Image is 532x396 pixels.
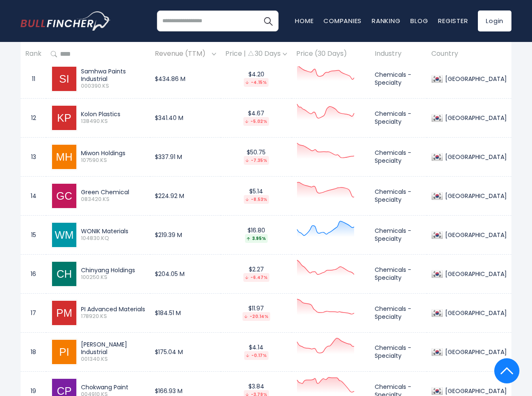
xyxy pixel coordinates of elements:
a: Blog [410,16,428,25]
div: [GEOGRAPHIC_DATA] [443,270,507,278]
span: 107590.KS [81,157,146,164]
div: $50.75 [225,148,287,165]
a: Companies [323,16,362,25]
div: -0.17% [244,351,269,360]
div: PI Advanced Materials [81,305,146,313]
th: Price (30 Days) [292,42,370,67]
span: 178920.KS [81,313,146,320]
div: -20.14% [243,312,270,321]
td: $341.40 M [150,98,221,137]
span: 100250.KS [81,274,146,281]
a: Go to homepage [21,11,111,31]
span: 138490.KS [81,118,146,125]
div: -4.15% [244,78,269,87]
div: [GEOGRAPHIC_DATA] [443,387,507,395]
td: $184.51 M [150,293,221,332]
div: [GEOGRAPHIC_DATA] [443,309,507,317]
div: $4.67 [225,109,287,126]
td: 14 [21,176,46,215]
td: Chemicals - Specialty [370,332,427,371]
td: Chemicals - Specialty [370,137,427,176]
td: $175.04 M [150,332,221,371]
td: 18 [21,332,46,371]
div: -5.02% [243,117,269,126]
div: -7.35% [244,156,269,165]
div: Kolon Plastics [81,110,146,118]
td: 13 [21,137,46,176]
div: Price | 30 Days [225,50,287,59]
div: $11.97 [225,305,287,321]
td: Chemicals - Specialty [370,59,427,98]
div: [GEOGRAPHIC_DATA] [443,231,507,239]
img: bullfincher logo [21,11,111,31]
td: Chemicals - Specialty [370,98,427,137]
td: 17 [21,293,46,332]
th: Industry [370,42,427,67]
div: [GEOGRAPHIC_DATA] [443,114,507,122]
span: 083420.KS [81,196,146,203]
div: Chokwang Paint [81,383,146,391]
div: 3.95% [245,234,268,243]
span: 000390.KS [81,83,146,90]
td: Chemicals - Specialty [370,254,427,293]
td: Chemicals - Specialty [370,215,427,254]
td: 16 [21,254,46,293]
div: $4.14 [225,344,287,360]
a: Register [438,16,468,25]
td: 11 [21,59,46,98]
td: $224.92 M [150,176,221,215]
button: Search [258,10,279,31]
div: Samhwa Paints Industrial [81,68,146,83]
div: -6.47% [243,273,269,282]
a: Login [478,10,511,31]
span: Revenue (TTM) [155,48,210,61]
a: Home [295,16,313,25]
td: $204.05 M [150,254,221,293]
td: $219.39 M [150,215,221,254]
div: [GEOGRAPHIC_DATA] [443,75,507,83]
a: Ranking [372,16,400,25]
td: 15 [21,215,46,254]
div: [GEOGRAPHIC_DATA] [443,348,507,356]
div: Miwon Holdings [81,149,146,157]
div: WONIK Materials [81,227,146,235]
span: 001340.KS [81,356,146,363]
div: [GEOGRAPHIC_DATA] [443,192,507,200]
div: Green Chemical [81,188,146,196]
span: 104830.KQ [81,235,146,242]
th: Country [427,42,511,67]
div: Chinyang Holdings [81,266,146,274]
div: $5.14 [225,188,287,204]
td: Chemicals - Specialty [370,176,427,215]
td: Chemicals - Specialty [370,293,427,332]
div: $16.80 [225,227,287,243]
div: [GEOGRAPHIC_DATA] [443,153,507,161]
div: $2.27 [225,266,287,282]
div: $4.20 [225,70,287,87]
td: 12 [21,98,46,137]
div: -8.53% [244,195,269,204]
td: $337.91 M [150,137,221,176]
div: [PERSON_NAME] Industrial [81,341,146,356]
td: $434.86 M [150,59,221,98]
th: Rank [21,42,46,67]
